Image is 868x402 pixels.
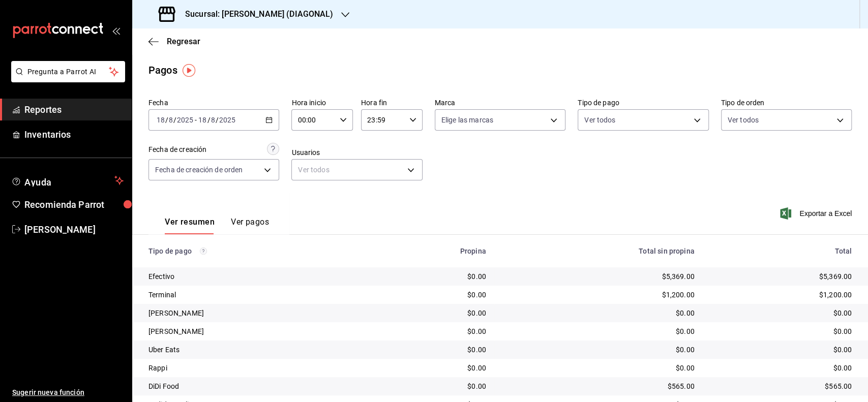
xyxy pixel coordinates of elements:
[728,115,759,125] span: Ver todos
[148,63,177,78] div: Pagos
[24,223,124,236] span: [PERSON_NAME]
[502,363,695,373] div: $0.00
[291,159,422,180] div: Ver todos
[711,363,852,373] div: $0.00
[183,64,195,77] img: Tooltip marker
[380,381,486,391] div: $0.00
[711,345,852,355] div: $0.00
[207,116,210,124] span: /
[198,116,207,124] input: --
[502,326,695,336] div: $0.00
[502,271,695,282] div: $5,369.00
[168,116,173,124] input: --
[148,381,364,391] div: DiDi Food
[502,247,695,255] div: Total sin propina
[148,247,364,255] div: Tipo de pago
[711,308,852,318] div: $0.00
[24,198,124,211] span: Recomienda Parrot
[361,99,423,106] label: Hora fin
[291,99,353,106] label: Hora inicio
[165,116,168,124] span: /
[165,217,269,234] div: navigation tabs
[578,99,708,106] label: Tipo de pago
[165,217,215,234] button: Ver resumen
[711,247,852,255] div: Total
[24,103,124,116] span: Reportes
[7,74,125,84] a: Pregunta a Parrot AI
[711,271,852,282] div: $5,369.00
[24,174,110,187] span: Ayuda
[148,290,364,300] div: Terminal
[148,363,364,373] div: Rappi
[167,37,200,46] span: Regresar
[195,116,197,124] span: -
[156,116,165,124] input: --
[441,115,493,125] span: Elige las marcas
[502,345,695,355] div: $0.00
[148,326,364,336] div: [PERSON_NAME]
[380,247,486,255] div: Propina
[380,326,486,336] div: $0.00
[380,363,486,373] div: $0.00
[148,308,364,318] div: [PERSON_NAME]
[148,37,200,46] button: Regresar
[155,165,243,175] span: Fecha de creación de orden
[12,387,124,398] span: Sugerir nueva función
[148,144,206,155] div: Fecha de creación
[200,248,207,255] svg: Los pagos realizados con Pay y otras terminales son montos brutos.
[435,99,565,106] label: Marca
[231,217,269,234] button: Ver pagos
[24,128,124,141] span: Inventarios
[27,67,109,77] span: Pregunta a Parrot AI
[380,271,486,282] div: $0.00
[173,116,176,124] span: /
[711,290,852,300] div: $1,200.00
[176,116,194,124] input: ----
[502,381,695,391] div: $565.00
[380,308,486,318] div: $0.00
[711,381,852,391] div: $565.00
[711,326,852,336] div: $0.00
[112,26,120,35] button: open_drawer_menu
[219,116,236,124] input: ----
[216,116,219,124] span: /
[380,345,486,355] div: $0.00
[782,207,852,220] button: Exportar a Excel
[584,115,615,125] span: Ver todos
[148,271,364,282] div: Efectivo
[291,149,422,156] label: Usuarios
[148,99,279,106] label: Fecha
[211,116,216,124] input: --
[11,61,125,82] button: Pregunta a Parrot AI
[721,99,852,106] label: Tipo de orden
[502,290,695,300] div: $1,200.00
[380,290,486,300] div: $0.00
[177,8,333,20] h3: Sucursal: [PERSON_NAME] (DIAGONAL)
[502,308,695,318] div: $0.00
[148,345,364,355] div: Uber Eats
